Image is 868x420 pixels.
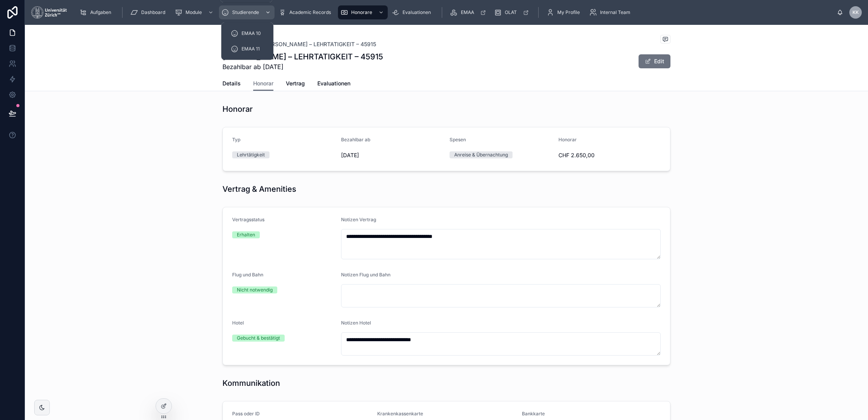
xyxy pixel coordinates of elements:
span: Details [222,80,241,87]
img: App logo [31,6,67,19]
div: Erhalten [237,231,255,238]
span: Vertragsstatus [232,217,264,222]
h1: Kommunikation [222,378,280,389]
span: Honorare [351,9,372,16]
button: Edit [639,54,670,68]
a: EMAA 10 [226,26,269,40]
span: Flug und Bahn [232,272,263,278]
a: Honorare [338,5,388,19]
span: Evaluationen [317,80,350,87]
span: Bankkarte [522,411,545,417]
span: Internal Team [600,9,630,16]
span: Aufgaben [90,9,111,16]
span: Hotel [232,320,244,326]
a: Evaluationen [389,5,436,19]
span: OLAT [505,9,517,16]
span: My Profile [557,9,580,16]
a: Module [172,5,217,19]
div: Gebucht & bestätigt [237,335,280,342]
span: Bezahlbar ab [DATE] [222,62,383,71]
span: Notizen Flug und Bahn [341,272,390,278]
a: [PERSON_NAME] – LEHRTATIGKEIT – 45915 [263,40,376,48]
span: EMAA 11 [241,46,260,52]
span: Spesen [450,137,466,142]
span: Dashboard [141,9,165,16]
span: [DATE] [341,151,444,159]
span: Academic Records [289,9,331,16]
h1: Vertrag & Amenities [222,184,296,194]
span: EMAA 10 [241,30,261,36]
a: Aufgaben [77,5,117,19]
div: Anreise & Übernachtung [454,151,508,158]
span: Honorar [253,80,273,87]
span: Notizen Vertrag [341,217,376,222]
a: Details [222,76,241,92]
span: Pass oder ID [232,411,260,417]
span: Krankenkassenkarte [377,411,423,417]
a: Studierende [219,5,275,19]
a: Vertrag [286,76,305,92]
span: Honorar [558,137,577,142]
a: Academic Records [276,5,336,19]
div: Lehrtätigkeit [237,151,265,158]
span: Vertrag [286,80,305,87]
span: Notizen Hotel [341,320,371,326]
span: EMAA [461,9,474,16]
h1: [PERSON_NAME] – LEHRTATIGKEIT – 45915 [222,51,383,62]
span: Evaluationen [402,9,431,16]
h1: Honorar [222,104,253,115]
a: Honorar [253,76,273,91]
a: My Profile [544,5,585,19]
span: Module [185,9,202,16]
a: Internal Team [587,5,636,19]
span: Studierende [232,9,259,16]
a: EMAA 11 [226,42,269,56]
span: CHF 2.650,00 [558,151,661,159]
span: Bezahlbar ab [341,137,370,142]
a: Dashboard [128,5,171,19]
a: Evaluationen [317,76,350,92]
div: scrollable content [73,4,837,21]
span: KK [852,9,859,16]
div: Nicht notwendig [237,286,273,293]
span: Typ [232,137,240,142]
a: EMAA [448,5,490,19]
a: OLAT [492,5,533,19]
